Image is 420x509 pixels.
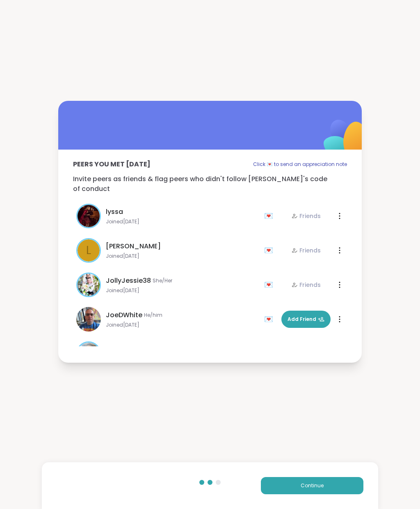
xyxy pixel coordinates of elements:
p: Peers you met [DATE] [73,159,151,169]
div: Friends [291,212,321,220]
span: She/Her [153,277,172,284]
span: Joined [DATE] [106,218,259,225]
span: lyssa [106,207,123,217]
span: Monica2025 [106,345,147,354]
span: JollyJessie38 [106,276,151,286]
img: lyssa [78,205,100,227]
div: 💌 [264,209,276,223]
img: JollyJessie38 [78,274,100,296]
div: 💌 [264,278,276,291]
p: Invite peers as friends & flag peers who didn't follow [PERSON_NAME]'s code of conduct [73,174,347,194]
span: Joined [DATE] [106,322,259,328]
p: Click 💌 to send an appreciation note [253,159,347,169]
div: Friends [291,281,321,289]
span: Continue [301,482,324,489]
span: L [86,242,91,259]
span: JoeDWhite [106,310,142,320]
button: Continue [261,477,363,494]
span: Add Friend [288,316,324,323]
button: Add Friend [281,311,331,328]
div: 💌 [264,244,276,257]
span: Joined [DATE] [106,287,259,294]
span: Joined [DATE] [106,253,259,259]
div: Friends [291,246,321,254]
span: [PERSON_NAME] [106,241,161,251]
img: ShareWell Logomark [304,98,386,180]
span: He/him [144,312,162,318]
img: Monica2025 [78,343,100,365]
div: 💌 [264,313,276,326]
img: JoeDWhite [76,307,101,332]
